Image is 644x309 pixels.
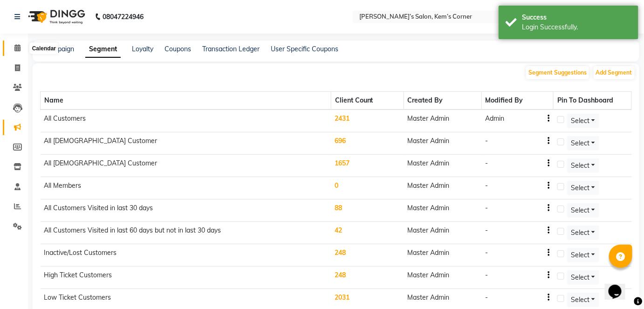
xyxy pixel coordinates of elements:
[41,110,331,132] td: All Customers
[567,181,600,195] button: Select
[554,92,632,110] th: Pin To Dashboard
[24,4,88,30] img: logo
[41,155,331,177] td: All [DEMOGRAPHIC_DATA] Customer
[485,114,504,124] div: Admin
[605,272,635,300] iframe: chat widget
[567,293,600,307] button: Select
[567,136,600,151] button: Select
[522,22,631,32] div: Login Successfully.
[331,222,404,244] td: 42
[331,177,404,199] td: 0
[103,4,144,30] b: 08047224946
[485,270,488,280] div: -
[567,158,600,173] button: Select
[331,199,404,222] td: 88
[567,248,600,262] button: Select
[202,45,260,53] a: Transaction Ledger
[331,155,404,177] td: 1657
[404,267,481,289] td: Master Admin
[485,158,488,168] div: -
[132,45,153,53] a: Loyalty
[41,222,331,244] td: All Customers Visited in last 60 days but not in last 30 days
[404,110,481,132] td: Master Admin
[404,244,481,267] td: Master Admin
[567,203,600,218] button: Select
[331,244,404,267] td: 248
[485,226,488,235] div: -
[571,228,590,237] span: Select
[331,92,404,110] th: Client Count
[526,66,589,79] button: Segment Suggestions
[522,13,631,22] div: Success
[571,206,590,214] span: Select
[404,155,481,177] td: Master Admin
[331,110,404,132] td: 2431
[41,244,331,267] td: Inactive/Lost Customers
[404,132,481,155] td: Master Admin
[567,114,600,128] button: Select
[485,203,488,213] div: -
[571,139,590,147] span: Select
[331,132,404,155] td: 696
[85,41,121,58] a: Segment
[485,248,488,258] div: -
[271,45,338,53] a: User Specific Coupons
[41,132,331,155] td: All [DEMOGRAPHIC_DATA] Customer
[567,270,600,285] button: Select
[571,295,590,304] span: Select
[404,177,481,199] td: Master Admin
[164,45,191,53] a: Coupons
[481,92,553,110] th: Modified By
[41,199,331,222] td: All Customers Visited in last 30 days
[567,226,600,240] button: Select
[41,92,331,110] th: Name
[404,199,481,222] td: Master Admin
[30,43,58,54] div: Calendar
[594,66,635,79] button: Add Segment
[571,273,590,282] span: Select
[571,251,590,259] span: Select
[571,117,590,125] span: Select
[404,92,481,110] th: Created By
[571,161,590,170] span: Select
[485,136,488,146] div: -
[571,184,590,192] span: Select
[41,267,331,289] td: High Ticket Customers
[331,267,404,289] td: 248
[485,181,488,191] div: -
[404,222,481,244] td: Master Admin
[41,177,331,199] td: All Members
[485,293,488,302] div: -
